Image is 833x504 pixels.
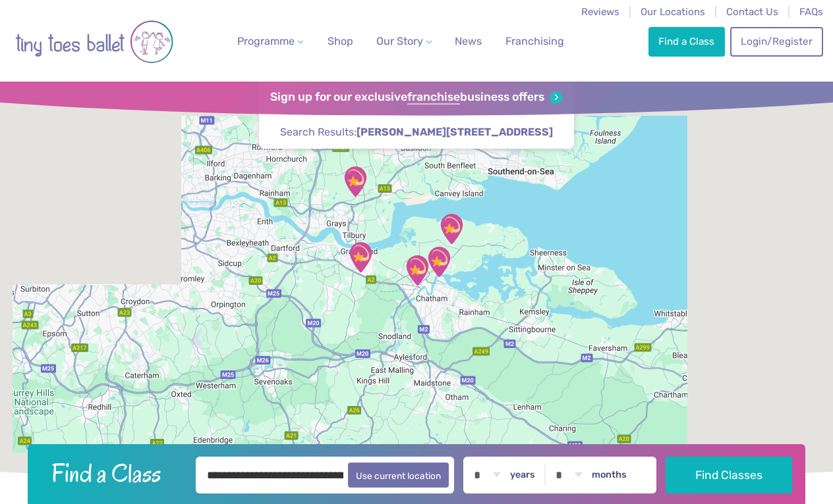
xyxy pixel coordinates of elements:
[15,9,173,75] img: tiny toes ballet
[371,28,437,55] a: Our Story
[435,213,468,245] div: High halstow village hall
[592,469,627,481] label: months
[270,90,562,105] a: Sign up for our exclusivefranchisebusiness offers
[41,457,187,490] h2: Find a Class
[641,6,705,18] a: Our Locations
[422,245,455,278] div: St Mary‘s island community centre
[339,165,372,198] div: Orsett Village Hall
[401,254,434,287] div: St Nicholas church
[348,463,449,488] button: Use current location
[505,35,564,47] span: Franchising
[648,27,725,56] a: Find a Class
[376,35,423,47] span: Our Story
[322,28,359,55] a: Shop
[232,28,308,55] a: Programme
[328,35,353,47] span: Shop
[455,35,482,47] span: News
[500,28,569,55] a: Franchising
[510,469,535,481] label: years
[799,6,823,18] a: FAQs
[581,6,619,18] a: Reviews
[407,90,460,105] strong: franchise
[449,28,487,55] a: News
[666,457,793,493] button: Find Classes
[726,6,778,18] a: Contact Us
[344,241,377,274] div: The Gerald Miskin Memorial Hall
[357,126,553,138] strong: [PERSON_NAME][STREET_ADDRESS]
[237,35,295,47] span: Programme
[730,27,822,56] a: Login/Register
